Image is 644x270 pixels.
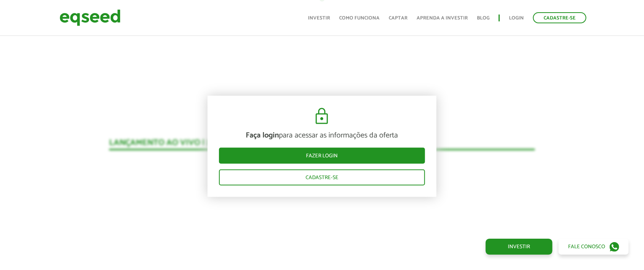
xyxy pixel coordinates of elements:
img: cadeado.svg [312,107,331,125]
a: Aprenda a investir [417,16,468,21]
a: Investir [308,16,330,21]
a: Fazer login [219,147,425,163]
strong: Faça login [246,129,279,141]
p: para acessar as informações da oferta [219,131,425,140]
img: EqSeed [60,8,121,28]
a: Como funciona [339,16,380,21]
a: Investir [486,239,552,255]
a: Cadastre-se [533,12,586,23]
a: Fale conosco [559,239,629,255]
a: Cadastre-se [219,169,425,185]
a: Blog [477,16,489,21]
a: Captar [389,16,407,21]
a: Login [509,16,524,21]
